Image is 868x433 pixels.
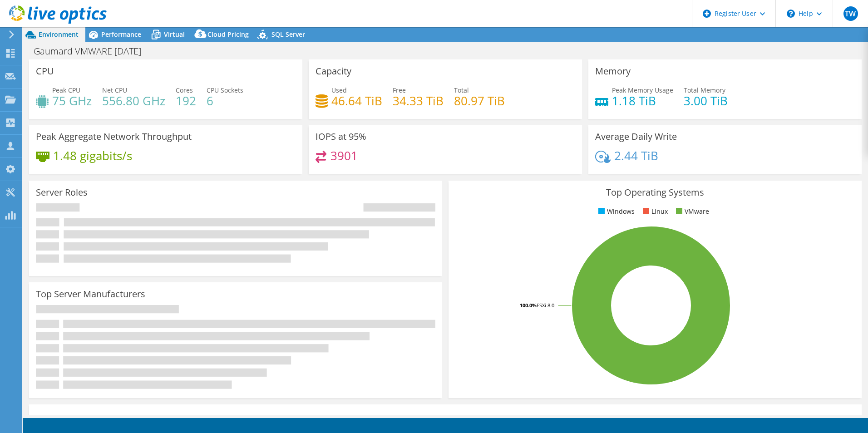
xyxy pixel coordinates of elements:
li: Windows [596,207,635,216]
h4: 6 [207,96,243,106]
h4: 2.44 TiB [614,151,658,161]
h4: 3901 [330,151,358,161]
h4: 556.80 GHz [102,96,165,106]
span: Total [454,86,469,94]
h3: IOPS at 95% [316,132,366,142]
span: Net CPU [102,86,127,94]
h3: Memory [595,66,631,76]
span: Virtual [164,30,185,39]
tspan: ESXi 8.0 [537,302,554,309]
span: Cores [176,86,193,94]
span: Total Memory [684,86,725,94]
h3: Top Server Manufacturers [36,289,145,299]
span: Used [331,86,347,94]
h4: 34.33 TiB [393,96,444,106]
h3: Average Daily Write [595,132,677,142]
li: VMware [674,207,709,216]
h3: CPU [36,66,54,76]
h1: Gaumard VMWARE [DATE] [30,46,155,56]
h3: Top Operating Systems [455,187,855,197]
span: Peak CPU [52,86,80,94]
h3: Capacity [316,66,351,76]
h4: 80.97 TiB [454,96,505,106]
h4: 192 [176,96,196,106]
span: Cloud Pricing [207,30,249,39]
span: TW [843,6,858,21]
span: CPU Sockets [207,86,243,94]
h4: 75 GHz [52,96,92,106]
h4: 1.18 TiB [612,96,673,106]
span: SQL Server [271,30,305,39]
span: Performance [101,30,141,39]
svg: \n [787,10,795,18]
li: Linux [641,207,668,216]
h4: 3.00 TiB [684,96,728,106]
h4: 46.64 TiB [331,96,382,106]
span: Peak Memory Usage [612,86,673,94]
tspan: 100.0% [520,302,537,309]
h4: 1.48 gigabits/s [53,151,132,161]
h3: Server Roles [36,187,88,197]
h3: Peak Aggregate Network Throughput [36,132,192,142]
span: Environment [39,30,79,39]
span: Free [393,86,406,94]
